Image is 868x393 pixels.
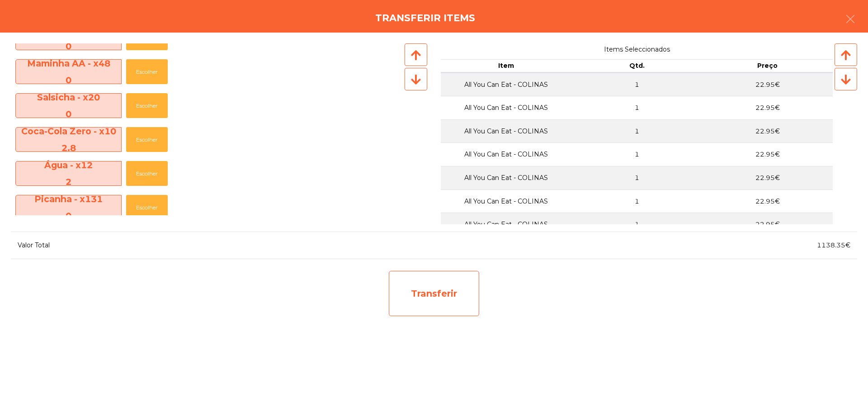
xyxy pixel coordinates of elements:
td: All You Can Eat - COLINAS [441,189,571,213]
td: All You Can Eat - COLINAS [441,96,571,119]
td: 1 [571,119,702,143]
div: 0 [16,106,121,122]
td: 22.95€ [702,96,833,119]
span: Salsicha - x20 [16,89,121,122]
span: 1138.35€ [817,241,850,249]
div: 0 [16,38,121,54]
button: Escolher [126,59,168,84]
td: 22.95€ [702,142,833,166]
div: 0 [16,208,121,224]
th: Item [441,59,571,73]
td: 22.95€ [702,119,833,143]
h4: Transferir items [375,11,475,25]
button: Escolher [126,93,168,118]
td: 1 [571,213,702,236]
td: 1 [571,96,702,119]
button: Escolher [126,195,168,220]
td: All You Can Eat - COLINAS [441,119,571,143]
span: Maminha AA - x48 [16,55,121,88]
td: 1 [571,142,702,166]
span: Picanha - x131 [16,191,121,224]
div: 0 [16,72,121,88]
div: 2 [16,174,121,190]
th: Preço [702,59,833,73]
td: 1 [571,166,702,189]
td: 1 [571,73,702,96]
td: 22.95€ [702,166,833,189]
th: Qtd. [571,59,702,73]
td: 22.95€ [702,189,833,213]
div: Transferir [389,271,479,316]
div: 2.8 [16,140,121,156]
span: Água - x12 [16,157,121,190]
td: 22.95€ [702,73,833,96]
td: 1 [571,189,702,213]
td: All You Can Eat - COLINAS [441,142,571,166]
td: All You Can Eat - COLINAS [441,73,571,96]
td: All You Can Eat - COLINAS [441,166,571,189]
span: Coca-Cola Zero - x10 [16,123,121,156]
button: Escolher [126,161,168,186]
button: Escolher [126,127,168,152]
span: Valor Total [18,241,50,249]
td: 22.95€ [702,213,833,236]
span: Items Seleccionados [441,43,833,56]
td: All You Can Eat - COLINAS [441,213,571,236]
